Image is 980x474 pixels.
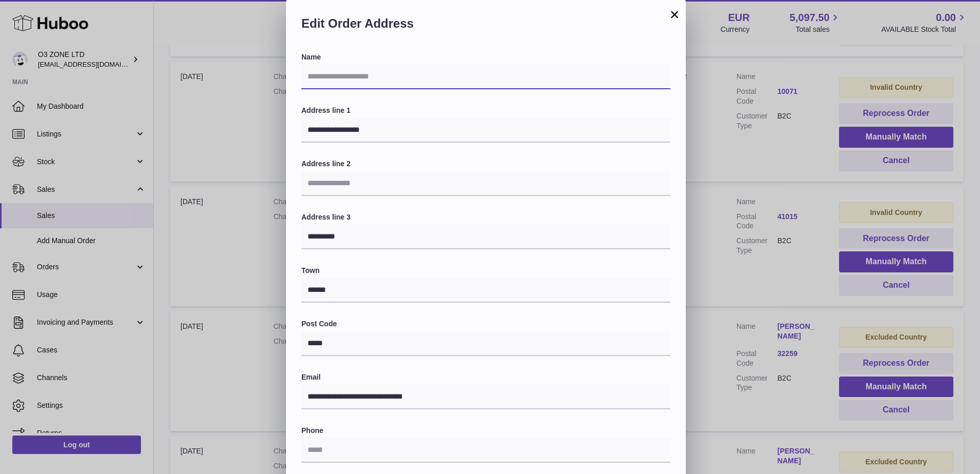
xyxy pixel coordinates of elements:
[301,426,670,436] label: Phone
[668,8,681,21] button: ×
[301,159,670,169] label: Address line 2
[301,212,670,222] label: Address line 3
[301,15,670,37] h2: Edit Order Address
[301,319,670,329] label: Post Code
[301,266,670,275] label: Town
[301,372,670,382] label: Email
[301,106,670,115] label: Address line 1
[301,52,670,62] label: Name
